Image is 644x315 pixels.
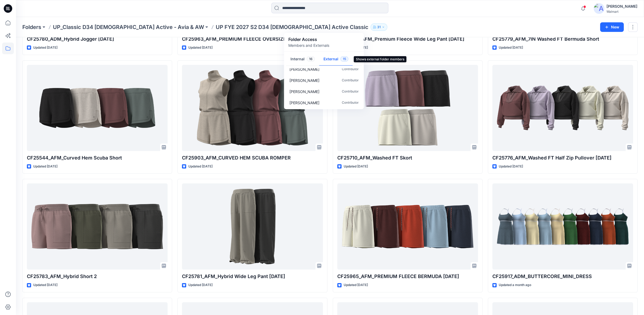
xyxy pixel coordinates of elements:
p: Jewel Brown [289,100,319,105]
button: External [319,53,353,66]
a: [PERSON_NAME]Contributor [285,75,363,86]
span: 15 [340,56,348,62]
p: Updated [DATE] [344,282,368,288]
a: CF25776_AFM_Washed FT Half Zip Pullover 26JUL25 [492,65,633,151]
p: Contributor [342,89,359,94]
a: [PERSON_NAME]Contributor [285,86,363,97]
a: CF25917_ADM_BUTTERCORE_MINI_DRESS [492,183,633,270]
a: CF25544_AFM_Curved Hem Scuba Short [27,65,168,151]
p: UP FYE 2027 S2 D34 [DEMOGRAPHIC_DATA] Active Classic [216,23,368,31]
p: CF25710_AFM_Washed FT Skort [337,154,478,162]
p: CF25963_AFM_PREMIUM FLEECE OVERSIZED FULL ZIP HOODIE [182,35,323,43]
p: CF25783_AFM_Hybrid Short 2 [27,273,168,280]
a: CF25710_AFM_Washed FT Skort [337,65,478,151]
span: 16 [307,56,315,62]
p: CF25965_AFM_PREMIUM FLEECE BERMUDA [DATE] [337,273,478,280]
p: CF25544_AFM_Curved Hem Scuba Short [27,154,168,162]
p: Members and Externals [288,43,329,48]
div: [PERSON_NAME] [606,3,637,10]
p: 31 [377,24,381,30]
p: CF25903_AFM_CURVED HEM SCUBA ROMPER [182,154,323,162]
p: CF25917_ADM_BUTTERCORE_MINI_DRESS [492,273,633,280]
p: CF25780_ADM_Hybrid Jogger [DATE] [27,35,168,43]
p: Updated [DATE] [33,282,57,288]
img: avatar [594,3,604,14]
button: Internal [286,53,319,66]
p: Contributor [342,66,359,72]
p: Updated [DATE] [188,282,213,288]
p: Updated [DATE] [188,45,213,51]
p: Updated [DATE] [344,164,368,169]
p: Updated [DATE] [33,45,57,51]
p: Contributor [342,100,359,105]
p: CF25776_AFM_Washed FT Half Zip Pullover [DATE] [492,154,633,162]
a: CF25903_AFM_CURVED HEM SCUBA ROMPER [182,65,323,151]
p: Updated [DATE] [188,164,213,169]
a: UP_Classic D34 [DEMOGRAPHIC_DATA] Active - Avia & AW [53,23,204,31]
p: Breanne Weir [289,77,319,83]
p: Updated a month ago [499,282,531,288]
a: Folders [22,23,41,31]
div: Walmart [606,10,637,14]
p: Updated [DATE] [499,164,523,169]
button: New [600,22,624,32]
button: 31 [371,23,387,31]
a: [PERSON_NAME]Contributor [285,97,363,108]
a: CF25783_AFM_Hybrid Short 2 [27,183,168,270]
p: CF25779_AFM_7IN Washed FT Bermuda Short [492,35,633,43]
p: Frank Ingenito [289,66,319,72]
p: Folder Access [288,36,329,43]
p: CF26024_AFM_Premium Fleece Wide Leg Pant [DATE] [337,35,478,43]
a: [PERSON_NAME]Contributor [285,64,363,75]
p: Updated [DATE] [499,45,523,51]
p: Kelly Legare [289,89,319,94]
p: Contributor [342,77,359,83]
a: CF25965_AFM_PREMIUM FLEECE BERMUDA 24JUL25 [337,183,478,270]
a: CF25781_AFM_Hybrid Wide Leg Pant 24JUL25 [182,183,323,270]
p: Updated [DATE] [33,164,57,169]
p: CF25781_AFM_Hybrid Wide Leg Pant [DATE] [182,273,323,280]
